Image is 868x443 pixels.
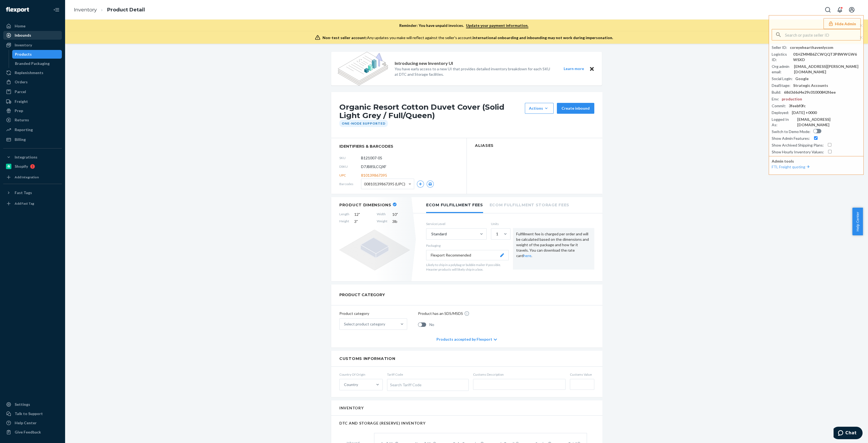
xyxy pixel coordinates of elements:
a: Inbounds [3,31,62,40]
div: Returns [15,117,29,123]
div: [EMAIL_ADDRESS][DOMAIN_NAME] [797,117,861,128]
div: Help Center [15,420,37,426]
div: Shopify [15,164,28,169]
ol: breadcrumbs [69,2,149,18]
a: FTL Freight quoting [772,164,811,169]
span: Height [339,219,349,224]
input: Standard [431,231,431,237]
label: Service Level [426,221,487,226]
input: Search or paste seller ID [785,29,860,40]
input: 1 [496,231,496,237]
div: Prep [15,108,23,113]
button: Help Center [852,208,863,235]
a: Help Center [3,419,62,427]
div: Show Archived Shipping Plans : [772,143,824,148]
span: 10 [392,212,410,217]
span: International onboarding and inbounding may not work during impersonation. [473,35,613,40]
h2: Product Dimensions [339,202,391,207]
h2: Inventory [339,406,363,410]
span: Country Of Origin [339,372,383,377]
div: Seller ID : [772,45,787,50]
a: Add Integration [3,173,62,182]
div: Switch to Demo Mode : [772,129,810,134]
div: Add Integration [15,175,39,179]
div: Replenishments [15,70,43,75]
span: " [359,212,360,217]
span: 810139867395 [361,173,387,178]
span: 3 lb [392,219,410,224]
div: Search Tariff Code [387,379,468,391]
span: SKU [339,156,361,160]
p: Likely to ship in a polybag or bubble mailer if possible. Heavier products will likely ship in a ... [426,262,509,272]
div: Show Hourly Inventory Values : [772,149,824,155]
div: Branded Packaging [15,61,50,66]
a: Update your payment information. [466,23,528,28]
a: Settings [3,400,62,409]
div: Social Login : [772,76,793,81]
div: Home [15,23,25,29]
button: Fast Tags [3,188,62,197]
span: Customs Value [570,372,594,377]
span: 12 [354,212,372,217]
a: Home [3,22,62,30]
button: Open notifications [834,4,845,15]
div: Reporting [15,127,33,132]
span: D7JB85LCQXF [361,164,386,169]
div: 01HZMMB6ZCWQQT3P8WWGW6WSXD [793,52,861,62]
div: One-Node Supported [339,120,388,127]
a: Prep [3,106,62,115]
div: [EMAIL_ADDRESS][PERSON_NAME][DOMAIN_NAME] [794,64,861,75]
div: Country [344,382,358,387]
p: Admin tools [772,159,861,164]
div: Env : [772,96,779,102]
span: Non-test seller account: [323,35,367,40]
div: Talk to Support [15,411,43,416]
div: coreyehearthavenlycom [790,45,833,50]
h2: DTC AND STORAGE (RESERVE) INVENTORY [339,421,594,425]
a: Branded Packaging [12,59,62,68]
span: Length [339,212,349,217]
span: Customs Description [473,372,566,377]
div: Parcel [15,89,26,94]
span: 00810139867395 (UPC) [364,179,405,189]
div: Deployed : [772,110,789,115]
span: " [356,219,358,224]
div: Add Fast Tag [15,201,34,206]
span: Tariff Code [387,372,469,377]
span: Weight [377,219,387,224]
div: Integrations [15,154,37,160]
div: Logged In As : [772,117,794,128]
div: Fast Tags [15,190,32,195]
span: No [429,322,434,327]
p: Introducing new Inventory UI [395,60,453,67]
span: Width [377,212,387,217]
p: Packaging [426,243,509,248]
button: Integrations [3,153,62,162]
div: DealStage : [772,83,790,88]
button: Learn more [560,65,587,72]
div: Inbounds [15,33,31,38]
a: Orders [3,78,62,86]
p: Reminder: You have unpaid invoices. [399,23,528,28]
div: 68d3d6d4e29c01000842f6ee [784,90,836,95]
button: Close Navigation [51,4,62,15]
button: Flexport Recommended [426,250,509,260]
span: identifiers & barcodes [339,144,458,149]
li: Ecom Fulfillment Storage Fees [490,197,569,212]
div: Build : [772,90,781,95]
p: Product has an SDS/MSDS [418,311,463,316]
h2: PRODUCT CATEGORY [339,290,385,300]
a: here [524,253,531,258]
div: production [782,96,802,102]
button: Actions [525,103,554,114]
a: Parcel [3,87,62,96]
div: Google [795,76,809,81]
div: Billing [15,137,26,142]
span: " [397,212,398,217]
div: Select product category [344,321,385,327]
div: Any updates you make will reflect against the seller's account. [323,35,613,40]
h2: Aliases [475,144,594,148]
span: DSKU [339,164,361,169]
h2: Customs Information [339,356,594,361]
